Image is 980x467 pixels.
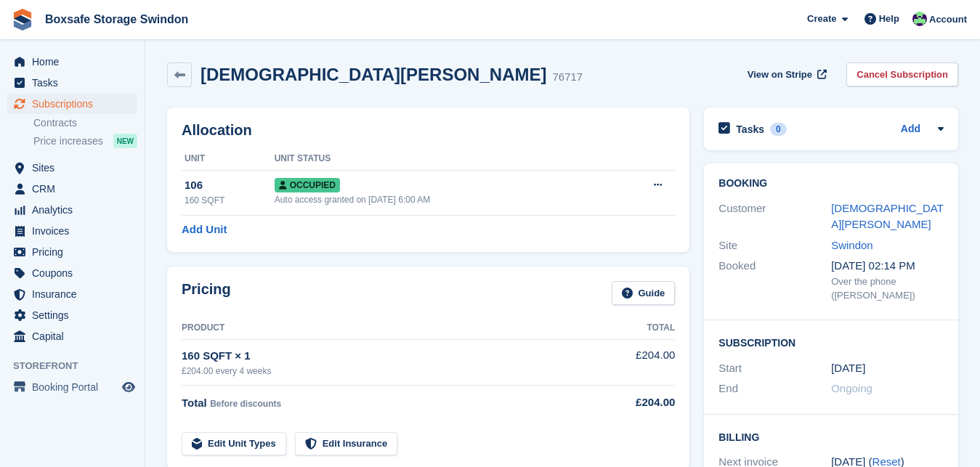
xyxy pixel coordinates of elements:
[742,62,830,86] a: View on Stripe
[32,242,119,262] span: Pricing
[7,221,137,241] a: menu
[7,158,137,178] a: menu
[929,12,967,27] span: Account
[275,147,610,171] th: Unit Status
[807,12,836,26] span: Create
[7,94,137,114] a: menu
[182,432,286,456] a: Edit Unit Types
[275,178,340,192] span: Occupied
[718,178,944,190] h2: Booking
[879,12,899,26] span: Help
[32,200,119,220] span: Analytics
[770,123,787,136] div: 0
[275,193,610,206] div: Auto access granted on [DATE] 6:00 AM
[831,360,865,377] time: 2025-03-14 01:00:00 UTC
[185,194,275,207] div: 160 SQFT
[7,73,137,93] a: menu
[182,222,227,238] a: Add Unit
[718,200,831,233] div: Customer
[32,158,119,178] span: Sites
[33,133,137,149] a: Price increases NEW
[718,429,944,444] h2: Billing
[7,284,137,304] a: menu
[7,179,137,199] a: menu
[831,239,873,251] a: Swindon
[7,242,137,262] a: menu
[32,94,119,114] span: Subscriptions
[7,305,137,325] a: menu
[12,9,33,31] img: stora-icon-8386f47178a22dfd0bd8f6a31ec36ba5ce8667c1dd55bd0f319d3a0aa187defe.svg
[718,360,831,377] div: Start
[7,200,137,220] a: menu
[182,397,207,409] span: Total
[32,305,119,325] span: Settings
[120,378,137,396] a: Preview store
[210,399,281,409] span: Before discounts
[33,116,137,130] a: Contracts
[295,432,398,456] a: Edit Insurance
[748,68,812,82] span: View on Stripe
[846,62,958,86] a: Cancel Subscription
[113,134,137,148] div: NEW
[718,381,831,397] div: End
[718,335,944,349] h2: Subscription
[39,7,194,31] a: Boxsafe Storage Swindon
[831,382,872,394] span: Ongoing
[599,339,676,385] td: £204.00
[912,12,927,26] img: Kim Virabi
[32,263,119,283] span: Coupons
[901,121,920,138] a: Add
[831,258,944,275] div: [DATE] 02:14 PM
[7,326,137,346] a: menu
[7,263,137,283] a: menu
[32,377,119,397] span: Booking Portal
[32,284,119,304] span: Insurance
[182,122,675,139] h2: Allocation
[7,52,137,72] a: menu
[32,52,119,72] span: Home
[718,237,831,254] div: Site
[831,275,944,303] div: Over the phone ([PERSON_NAME])
[612,281,676,305] a: Guide
[182,281,231,305] h2: Pricing
[185,177,275,194] div: 106
[13,359,145,373] span: Storefront
[32,73,119,93] span: Tasks
[831,202,944,231] a: [DEMOGRAPHIC_DATA][PERSON_NAME]
[33,134,103,148] span: Price increases
[32,221,119,241] span: Invoices
[201,65,546,84] h2: [DEMOGRAPHIC_DATA][PERSON_NAME]
[718,258,831,303] div: Booked
[182,348,599,365] div: 160 SQFT × 1
[552,69,583,86] div: 76717
[182,365,599,378] div: £204.00 every 4 weeks
[599,394,676,411] div: £204.00
[736,123,764,136] h2: Tasks
[182,317,599,340] th: Product
[32,179,119,199] span: CRM
[599,317,676,340] th: Total
[32,326,119,346] span: Capital
[7,377,137,397] a: menu
[182,147,275,171] th: Unit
